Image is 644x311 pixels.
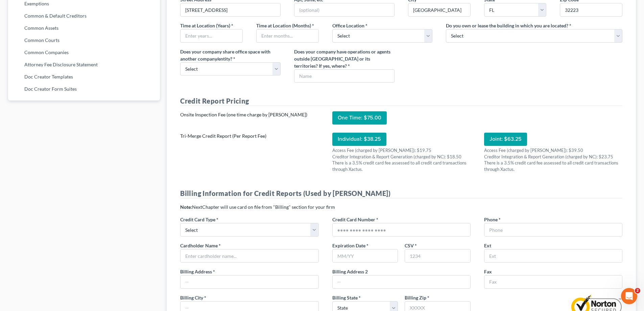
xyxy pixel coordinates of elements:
[8,59,160,71] a: Attorney Fee Disclosure Statement
[8,10,160,22] a: Common & Default Creditors
[621,288,637,304] iframe: Intercom live chat
[332,243,365,248] span: Expiration Date
[635,288,640,293] span: 2
[332,154,471,160] div: Creditor Integration & Report Generation (charged by NC): $18.50
[332,160,471,172] div: There is a 3.5% credit card fee assessed to all credit card transactions through Xactus.
[294,70,394,83] input: Name
[180,217,215,222] span: Credit Card Type
[484,223,622,236] input: Phone
[8,71,160,83] a: Doc Creator Templates
[180,23,230,28] span: Time at Location (Years)
[180,188,622,198] h4: Billing Information for Credit Reports (Used by [PERSON_NAME])
[180,49,270,62] span: Does your company share office space with another company/entity?
[8,34,160,46] a: Common Courts
[408,3,470,16] input: Enter city...
[257,29,318,42] input: Enter months...
[560,3,622,17] input: XXXXX
[181,275,318,288] input: --
[180,204,622,210] p: NextChapter will use card on file from "Billing" section for your firm
[180,269,212,274] span: Billing Address
[180,111,318,118] div: Onsite Inspection Fee (one time charge by [PERSON_NAME])
[181,3,280,16] input: Enter address...
[294,3,394,16] input: (optional)
[332,23,364,28] span: Office Location
[181,29,242,42] input: Enter years...
[333,223,470,236] input: ●●●● ●●●● ●●●● ●●●●
[332,111,387,125] div: One Time: $75.00
[332,133,386,146] div: Individual: $38.25
[484,147,622,154] div: Access Fee (charged by [PERSON_NAME]): $39.50
[332,249,398,263] input: MM/YY
[405,295,426,301] span: Billing Zip
[181,249,318,262] input: Enter cardholder name...
[333,275,470,288] input: --
[484,154,622,160] div: Creditor Integration & Report Generation (charged by NC): $23.75
[8,22,160,34] a: Common Assets
[484,242,491,249] label: Ext
[332,147,471,154] div: Access Fee (charged by [PERSON_NAME]): $19.75
[484,133,527,146] div: Joint: $63.25
[332,295,358,301] span: Billing State
[571,305,622,311] a: Norton Secured privacy certification
[484,217,498,222] span: Phone
[405,243,414,248] span: CSV
[446,23,568,28] span: Do you own or lease the building in which you are located?
[332,268,368,275] label: Billing Address 2
[8,83,160,95] a: Doc Creator Form Suites
[180,96,622,106] h4: Credit Report Pricing
[8,46,160,59] a: Common Companies
[294,49,390,69] span: Does your company have operations or agents outside [GEOGRAPHIC_DATA] or its territories? If yes,...
[332,217,375,222] span: Credit Card Number
[180,295,203,301] span: Billing City
[484,275,622,288] input: Fax
[180,243,218,248] span: Cardholder Name
[256,23,311,28] span: Time at Location (Months)
[180,133,318,139] div: Tri-Merge Credit Report (Per Report Fee)
[484,268,492,275] label: Fax
[405,249,470,262] input: 1234
[484,160,622,172] div: There is a 3.5% credit card fee assessed to all credit card transactions through Xactus.
[484,249,622,262] input: Ext
[180,204,192,210] strong: Note:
